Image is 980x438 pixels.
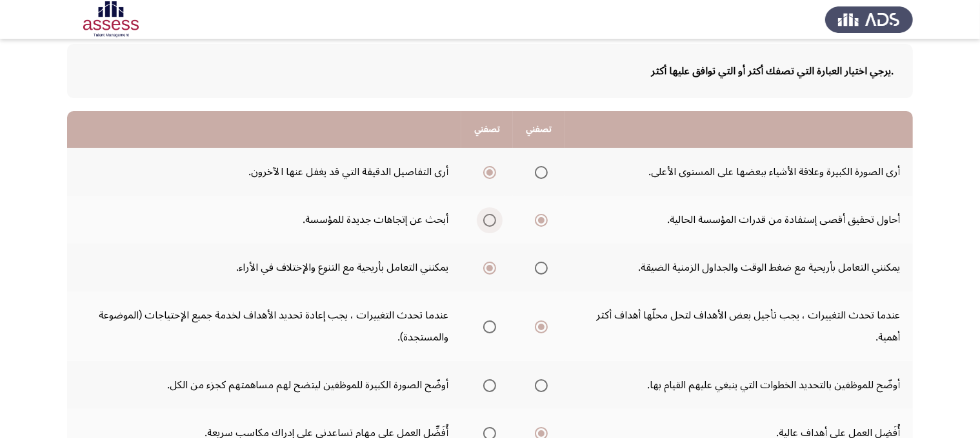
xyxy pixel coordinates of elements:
td: يمكنني التعامل بأريحية مع التنوع والإختلاف في الأراء. [67,244,461,291]
th: تصفني [513,111,565,148]
th: تصفني [461,111,513,148]
mat-radio-group: Select an option [530,374,548,396]
td: عندما تحدث التغييرات ، يجب تأجيل بعض الأهداف لتحل محلّها أهداف أكثر أهمية. [565,291,913,361]
mat-radio-group: Select an option [478,315,496,337]
td: أرى الصورة الكبيرة وعلاقة الأشياء ببعضها على المستوى الأعلى. [565,148,913,196]
td: عندما تحدث التغييرات ، يجب إعادة تحديد الأهداف لخدمة جميع الإحتياجات (الموضوعة والمستجدة). [67,291,461,361]
mat-radio-group: Select an option [478,256,496,278]
mat-radio-group: Select an option [478,161,496,183]
mat-radio-group: Select an option [530,161,548,183]
td: يمكنني التعامل بأريحية مع ضغط الوقت والجداول الزمنية الضيقة. [565,244,913,291]
mat-radio-group: Select an option [530,209,548,231]
td: أوضّح الصورة الكبيرة للموظفين ليتضح لهم مساهمتهم كجزء من الكل. [67,361,461,409]
td: أحاول تحقيق أقصى إستفادة من قدرات المؤسسة الحالية. [565,196,913,244]
img: Assessment logo of Potentiality Assessment R2 (EN/AR) [67,1,155,37]
mat-radio-group: Select an option [478,374,496,396]
td: أرى التفاصيل الدقيقة التي قد يغفل عنها الآخرون. [67,148,461,196]
b: .يرجي اختيار العبارة التي تصفك أكثر أو التي توافق عليها أكثر [651,60,894,82]
img: Assess Talent Management logo [825,1,913,37]
td: أوضّح للموظفين بالتحديد الخطوات التي ينبغي عليهم القيام بها. [565,361,913,409]
td: أبحث عن إتجاهات جديدة للمؤسسة. [67,196,461,244]
mat-radio-group: Select an option [478,209,496,231]
mat-radio-group: Select an option [530,256,548,278]
mat-radio-group: Select an option [530,315,548,337]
